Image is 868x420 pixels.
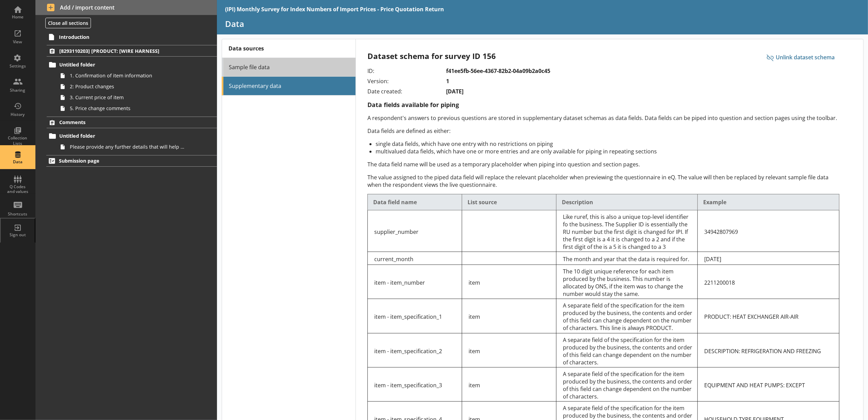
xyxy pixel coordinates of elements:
div: Date created: [367,88,446,95]
li: Untitled folder1. Confirmation of item information2: Product changes3. Current price of item5. Pr... [50,59,217,114]
td: item [462,299,556,333]
td: 2211200018 [698,265,839,299]
td: item - item_number [367,265,462,299]
span: 1. Confirmation of item information [70,72,186,79]
p: A respondent's answers to previous questions are stored in supplementary dataset schemas as data ... [367,114,839,122]
button: Unlink dataset schema [763,51,839,64]
div: [DATE] [446,88,525,95]
td: A separate field of the specification for the item produced by the business, the contents and ord... [556,299,698,333]
td: The month and year that the data is required for. [556,252,698,265]
li: CommentsUntitled folderPlease provide any further details that will help us to understand your bu... [35,117,217,152]
td: item [462,265,556,299]
li: Untitled folderPlease provide any further details that will help us to understand your business a... [50,131,217,152]
a: Please provide any further details that will help us to understand your business and tell an indu... [57,141,217,152]
span: Unlink dataset schema [763,54,839,62]
span: Comments [59,119,183,125]
span: [8293110203] [PRODUCT: [WIRE HARNESS] [59,48,183,54]
td: A separate field of the specification for the item produced by the business, the contents and ord... [556,367,698,401]
div: 1 [446,77,525,85]
span: Submission page [59,157,183,164]
span: 3. Current price of item [70,94,186,101]
td: supplier_number [367,210,462,252]
div: Shortcuts [6,211,30,217]
td: EQUIPMENT AND HEAT PUMPS: EXCEPT [698,367,839,401]
a: 1. Confirmation of item information [57,70,217,81]
td: The 10 digit unique reference for each item produced by the business. This number is allocated by... [556,265,698,299]
p: The value assigned to the piped data field will replace the relevant placeholder when previewing ... [367,174,839,189]
div: History [6,112,30,117]
button: Close all sections [45,18,91,28]
td: 34942807969 [698,210,839,252]
h2: Dataset schema for survey ID 156 [367,51,682,61]
a: Untitled folder [47,59,217,70]
p: The data field name will be used as a temporary placeholder when piping into question and section... [367,161,839,168]
td: Like ruref, this is also a unique top-level identifier fo the business. The Supplier ID is essent... [556,210,698,252]
td: PRODUCT: HEAT EXCHANGER AIR-AIR [698,299,839,333]
li: [8293110203] [PRODUCT: [WIRE HARNESS]Untitled folder1. Confirmation of item information2: Product... [35,45,217,114]
td: A separate field of the specification for the item produced by the business, the contents and ord... [556,333,698,367]
div: Sharing [6,88,30,93]
th: Description [556,194,698,210]
div: (IPI) Monthly Survey for Index Numbers of Import Prices - Price Quotation Return [225,5,444,13]
th: Data field name [367,194,462,210]
a: 3. Current price of item [57,92,217,103]
span: Untitled folder [59,133,183,139]
td: item [462,333,556,367]
span: 2: Product changes [70,83,186,90]
div: Home [6,14,30,20]
td: item - item_specification_2 [367,333,462,367]
span: Introduction [59,34,183,40]
td: item - item_specification_1 [367,299,462,333]
a: 5. Price change comments [57,103,217,114]
td: [DATE] [698,252,839,265]
span: 5. Price change comments [70,105,186,111]
a: Sample file data [222,58,356,77]
div: Data [6,159,30,165]
a: [8293110203] [PRODUCT: [WIRE HARNESS] [47,45,217,57]
h2: Data sources [222,39,356,58]
div: Sign out [6,232,30,238]
h1: Data [225,18,860,29]
h2: Data fields available for piping [367,101,839,109]
span: Untitled folder [59,61,183,68]
a: Introduction [46,31,217,42]
td: current_month [367,252,462,265]
li: single data fields, which have one entry with no restrictions on piping [376,140,839,148]
td: item [462,367,556,401]
span: Add / import content [47,4,206,11]
div: Version: [367,77,446,85]
span: Please provide any further details that will help us to understand your business and tell an indu... [70,144,186,150]
td: item - item_specification_3 [367,367,462,401]
th: Example [698,194,839,210]
div: Q Codes and values [6,184,30,194]
div: f41ee5fb-56ee-4367-82b2-04a09b2a0c45 [446,67,643,75]
a: Comments [47,117,217,128]
a: 2: Product changes [57,81,217,92]
li: multivalued data fields, which have one or more entries and are only available for piping in repe... [376,148,839,155]
div: Collection Lists [6,135,30,146]
th: List source [462,194,556,210]
a: Submission page [46,155,217,167]
div: ID: [367,67,446,75]
p: Data fields are defined as either: [367,127,839,135]
div: View [6,39,30,45]
td: DESCRIPTION: REFRIGERATION AND FREEZING [698,333,839,367]
div: Settings [6,63,30,69]
a: Untitled folder [47,131,217,141]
